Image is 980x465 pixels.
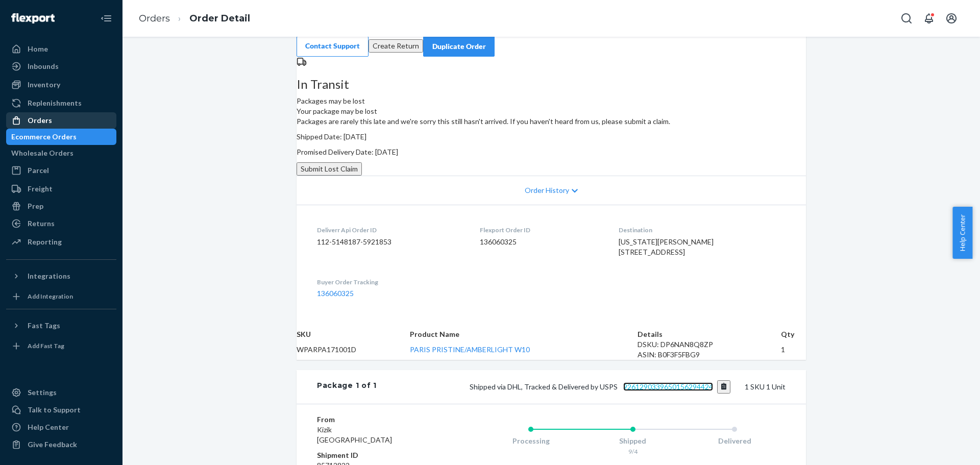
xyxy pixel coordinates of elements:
[781,339,806,360] td: 1
[28,44,48,54] div: Home
[369,39,423,53] button: Create Return
[189,13,250,24] a: Order Detail
[28,271,70,281] div: Integrations
[423,36,495,57] button: Duplicate Order
[317,450,439,460] dt: Shipment ID
[28,80,60,90] div: Inventory
[6,145,116,161] a: Wholesale Orders
[28,201,43,211] div: Prep
[28,61,59,71] div: Inbounds
[28,115,52,126] div: Orders
[6,436,116,453] button: Give Feedback
[470,382,731,391] span: Shipped via DHL, Tracked & Delivered by USPS
[297,162,362,176] button: Submit Lost Claim
[28,237,62,247] div: Reporting
[781,329,806,339] th: Qty
[6,384,116,401] a: Settings
[919,8,939,29] button: Open notifications
[297,78,806,106] div: Packages may be lost
[6,77,116,93] a: Inventory
[28,405,81,415] div: Talk to Support
[139,13,170,24] a: Orders
[297,78,806,91] h3: In Transit
[619,237,714,256] span: [US_STATE][PERSON_NAME] [STREET_ADDRESS]
[480,226,602,234] dt: Flexport Order ID
[377,380,786,394] div: 1 SKU 1 Unit
[6,181,116,197] a: Freight
[6,268,116,284] button: Integrations
[317,380,377,394] div: Package 1 of 1
[28,292,73,301] div: Add Integration
[525,185,569,195] span: Order History
[297,106,806,116] header: Your package may be lost
[28,422,69,432] div: Help Center
[896,8,917,29] button: Open Search Box
[317,414,439,425] dt: From
[638,350,781,360] div: ASIN: B0F3F5FBG9
[6,198,116,214] a: Prep
[317,237,463,247] dd: 112-5148187-5921853
[96,8,116,29] button: Close Navigation
[410,345,530,354] a: PARIS PRISTINE/AMBERLIGHT W10
[297,147,806,157] p: Promised Delivery Date: [DATE]
[6,234,116,250] a: Reporting
[317,289,354,298] a: 136060325
[28,218,55,229] div: Returns
[6,58,116,75] a: Inbounds
[297,132,806,142] p: Shipped Date: [DATE]
[6,215,116,232] a: Returns
[297,36,369,57] a: Contact Support
[28,439,77,450] div: Give Feedback
[28,341,64,350] div: Add Fast Tag
[297,116,806,127] p: Packages are rarely this late and we're sorry this still hasn't arrived. If you haven't heard fro...
[6,419,116,435] a: Help Center
[582,436,684,446] div: Shipped
[6,317,116,334] button: Fast Tags
[638,339,781,350] div: DSKU: DP6NAN8Q8ZP
[410,329,638,339] th: Product Name
[28,387,57,398] div: Settings
[28,184,53,194] div: Freight
[623,382,713,391] a: 9261290339650156294424
[6,162,116,179] a: Parcel
[6,112,116,129] a: Orders
[941,8,962,29] button: Open account menu
[6,338,116,354] a: Add Fast Tag
[28,98,82,108] div: Replenishments
[952,207,972,259] button: Help Center
[297,339,410,360] td: WPARPA171001D
[582,447,684,456] div: 9/4
[6,402,116,418] a: Talk to Support
[6,129,116,145] a: Ecommerce Orders
[317,425,392,444] span: Kizik [GEOGRAPHIC_DATA]
[683,436,786,446] div: Delivered
[317,278,463,286] dt: Buyer Order Tracking
[131,4,258,34] ol: breadcrumbs
[480,436,582,446] div: Processing
[480,237,602,247] dd: 136060325
[717,380,731,394] button: Copy tracking number
[619,226,786,234] dt: Destination
[28,321,60,331] div: Fast Tags
[11,132,77,142] div: Ecommerce Orders
[28,165,49,176] div: Parcel
[317,226,463,234] dt: Deliverr Api Order ID
[6,288,116,305] a: Add Integration
[6,41,116,57] a: Home
[432,41,486,52] div: Duplicate Order
[11,13,55,23] img: Flexport logo
[638,329,781,339] th: Details
[6,95,116,111] a: Replenishments
[11,148,73,158] div: Wholesale Orders
[297,329,410,339] th: SKU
